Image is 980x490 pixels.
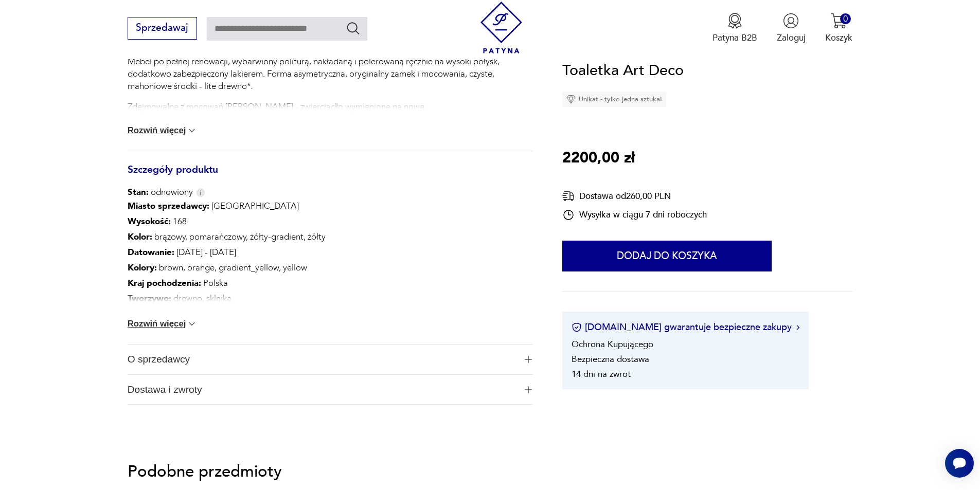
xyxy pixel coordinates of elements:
button: 0Koszyk [825,13,852,44]
img: Info icon [196,188,205,197]
li: Ochrona Kupującego [572,339,653,351]
div: Unikat - tylko jedna sztuka! [562,92,666,107]
p: drewno, sklejka [128,291,326,306]
button: Zaloguj [777,13,806,44]
span: odnowiony [128,186,193,198]
img: Ikona plusa [525,386,532,393]
p: Mebel po pełnej renowacji, wybarwiony politurą, nakładaną i polerowaną ręcznie na wysoki połysk, ... [128,56,533,93]
p: 168 [128,214,326,229]
button: Rozwiń więcej [128,319,198,329]
span: O sprzedawcy [128,344,516,374]
p: Koszyk [825,32,852,44]
img: Ikona diamentu [566,95,576,104]
p: Podobne przedmioty [128,464,853,479]
p: Zdejmowalne z mocowań [PERSON_NAME] - zwierciadło wymienione na nowe. Asygnata rzemieślnicza, na ... [128,101,533,138]
img: Patyna - sklep z meblami i dekoracjami vintage [475,2,527,53]
p: 2200,00 zł [562,147,635,170]
li: Bezpieczna dostawa [572,354,649,366]
p: Polska [128,276,326,291]
p: Zaloguj [777,32,806,44]
button: Ikona plusaDostawa i zwroty [128,375,533,405]
p: [GEOGRAPHIC_DATA] [128,198,326,214]
img: Ikona plusa [525,356,532,363]
h1: Toaletka Art Deco [562,59,684,83]
iframe: Smartsupp widget button [945,449,974,478]
div: Dostawa od 260,00 PLN [562,190,707,203]
div: 0 [840,13,851,24]
b: Stan: [128,186,149,198]
b: Miasto sprzedawcy : [128,200,209,212]
a: Ikona medaluPatyna B2B [712,13,757,44]
img: chevron down [187,125,197,136]
img: Ikona dostawy [562,190,575,203]
span: Dostawa i zwroty [128,375,516,405]
b: Kolor: [128,231,152,243]
img: Ikona medalu [727,13,743,29]
p: brązowy, pomarańczowy, żółty-gradient, żółty [128,229,326,245]
button: Dodaj do koszyka [562,241,772,272]
a: Sprzedawaj [128,25,197,33]
h3: Szczegóły produktu [128,166,533,187]
button: Rozwiń więcej [128,125,198,136]
div: Wysyłka w ciągu 7 dni roboczych [562,209,707,221]
img: Ikonka użytkownika [783,13,799,29]
b: Kraj pochodzenia : [128,277,201,289]
button: Sprzedawaj [128,17,197,40]
p: Patyna B2B [712,32,757,44]
p: [DATE] - [DATE] [128,245,326,260]
li: 14 dni na zwrot [572,369,631,380]
button: [DOMAIN_NAME] gwarantuje bezpieczne zakupy [572,321,799,334]
img: chevron down [187,319,197,329]
b: Kolory : [128,262,157,274]
b: Wysokość : [128,215,171,227]
button: Szukaj [346,21,361,35]
b: Datowanie : [128,246,174,258]
img: Ikona strzałki w prawo [796,325,799,330]
img: Ikona certyfikatu [572,322,582,333]
img: Ikona koszyka [831,13,847,29]
button: Ikona plusaO sprzedawcy [128,344,533,374]
b: Tworzywo : [128,293,171,304]
p: brown, orange, gradient_yellow, yellow [128,260,326,276]
button: Patyna B2B [712,13,757,44]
